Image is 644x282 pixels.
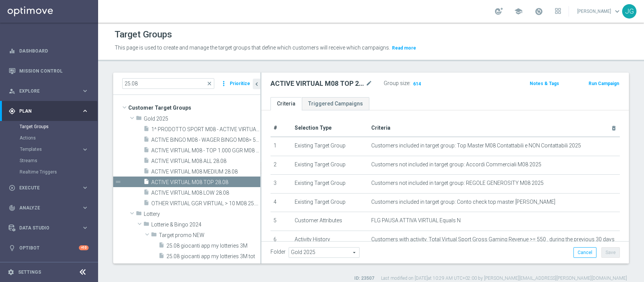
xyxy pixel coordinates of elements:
[159,232,260,239] span: Target promo NEW
[20,147,74,152] span: Templates
[9,61,89,81] div: Mission Control
[613,7,621,15] span: keyboard_arrow_down
[8,48,89,54] button: equalizer Dashboard
[9,88,15,95] i: person_search
[9,184,81,191] div: Execute
[292,137,369,156] td: Existing Target Group
[292,231,369,249] td: Activity History
[151,179,260,186] span: ACTIVE VIRTUAL M08 TOP 28.08
[601,247,620,258] button: Save
[9,205,15,211] i: track_changes
[8,68,89,74] button: Mission Control
[19,41,89,61] a: Dashboard
[271,212,292,231] td: 5
[151,231,157,240] i: folder
[20,121,97,132] div: Target Groups
[136,210,142,219] i: folder
[371,236,615,243] span: Customers with activity, Total Virtual Sport Gross Gaming Revenue >= 550 , during the previous 30...
[143,200,149,208] i: insert_drive_file
[9,225,81,231] div: Data Studio
[144,116,260,122] span: Gold 2025
[19,89,81,93] span: Explore
[409,80,410,87] label: :
[19,226,81,230] span: Data Studio
[20,132,97,144] div: Actions
[292,175,369,194] td: Existing Target Group
[412,81,422,88] span: 614
[391,44,417,52] button: Read more
[115,29,172,40] h1: Target Groups
[143,178,149,187] i: insert_drive_file
[271,156,292,175] td: 2
[143,126,149,134] i: insert_drive_file
[271,193,292,212] td: 4
[166,243,260,249] span: 25.08 giocanti app my lotteries 3M
[8,225,89,231] button: Data Studio keyboard_arrow_right
[20,158,78,164] a: Streams
[79,245,89,250] div: +10
[20,146,89,152] button: Templates keyboard_arrow_right
[9,41,89,61] div: Dashboard
[354,275,374,282] label: ID: 23507
[151,158,260,164] span: ACTIVE VIRTUAL M08 ALL 28.08
[9,184,15,191] i: play_circle_outline
[292,212,369,231] td: Customer Attributes
[19,238,79,258] a: Optibot
[20,169,78,175] a: Realtime Triggers
[81,224,89,231] i: keyboard_arrow_right
[9,245,15,251] i: lightbulb
[144,211,260,217] span: Lottery
[81,184,89,191] i: keyboard_arrow_right
[8,108,89,114] button: gps_fixed Plan keyboard_arrow_right
[271,231,292,249] td: 6
[151,222,260,228] span: Lotterie &amp; Bingo 2024
[8,269,14,276] i: settings
[514,7,523,15] span: school
[151,147,260,154] span: ACTIVE VIRTUAL M08 - TOP 1.000 GGR M08 25.08
[9,238,89,258] div: Optibot
[19,109,81,113] span: Plan
[371,125,390,131] span: Criteria
[206,81,212,87] span: close
[366,79,372,88] i: mode_edit
[151,169,260,175] span: ACTIVE VIRTUAL M08 MEDIUM 28.08
[143,136,149,145] i: insert_drive_file
[18,270,41,274] a: Settings
[143,189,149,198] i: insert_drive_file
[371,180,544,186] span: Customers not included in target group: REGOLE GENEROSITY M08 2025
[573,247,596,258] button: Cancel
[253,79,260,89] button: chevron_left
[81,87,89,95] i: keyboard_arrow_right
[8,88,89,94] div: person_search Explore keyboard_arrow_right
[151,137,260,143] span: ACTIVE BINGO M08 - WAGER BINGO M08&gt; 50 EURO 25.08
[588,79,620,88] button: Run Campaign
[81,146,89,153] i: keyboard_arrow_right
[20,155,97,166] div: Streams
[9,108,81,115] div: Plan
[384,80,409,87] label: Group size
[9,205,81,211] div: Analyze
[81,107,89,115] i: keyboard_arrow_right
[529,79,560,88] button: Notes & Tags
[166,253,260,260] span: 25.08 giocanti app my lotteries 3M tot
[229,79,251,89] button: Prioritize
[9,88,81,95] div: Explore
[8,185,89,191] button: play_circle_outline Execute keyboard_arrow_right
[158,242,164,251] i: insert_drive_file
[128,102,260,113] span: Customer Target Groups
[8,245,89,251] button: lightbulb Optibot +10
[271,97,302,110] a: Criteria
[20,144,97,155] div: Templates
[136,115,142,124] i: folder
[151,190,260,196] span: ACTIVE VIRTUAL M08 LOW 28.08
[381,275,627,282] label: Last modified on [DATE] at 10:29 AM UTC+02:00 by [PERSON_NAME][EMAIL_ADDRESS][PERSON_NAME][DOMAIN...
[302,97,369,110] a: Triggered Campaigns
[122,78,214,89] input: Quick find group or folder
[143,221,149,229] i: folder
[20,124,78,130] a: Target Groups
